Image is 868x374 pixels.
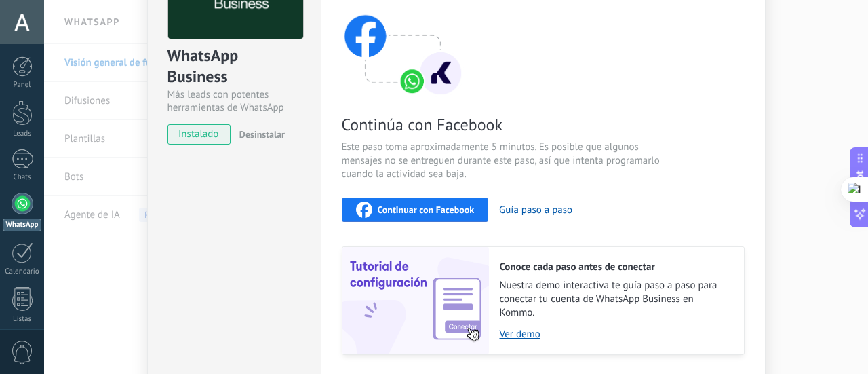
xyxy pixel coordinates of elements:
[234,124,285,145] button: Desinstalar
[378,205,475,214] span: Continuar con Facebook
[3,173,42,182] div: Chats
[499,204,572,217] button: Guía paso a paso
[500,328,730,341] a: Ver demo
[342,198,489,222] button: Continuar con Facebook
[3,315,42,324] div: Listas
[239,128,285,141] span: Desinstalar
[3,130,42,138] div: Leads
[342,114,665,135] span: Continúa con Facebook
[3,267,42,276] div: Calendario
[167,88,301,114] div: Más leads con potentes herramientas de WhatsApp
[168,124,230,145] span: instalado
[853,170,867,202] span: Copilot
[3,81,42,90] div: Panel
[500,279,730,320] span: Nuestra demo interactiva te guía paso a paso para conectar tu cuenta de WhatsApp Business en Kommo.
[167,45,301,88] div: WhatsApp Business
[342,141,665,181] span: Este paso toma aproximadamente 5 minutos. Es posible que algunos mensajes no se entreguen durante...
[500,261,730,274] h2: Conoce cada paso antes de conectar
[3,219,41,231] div: WhatsApp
